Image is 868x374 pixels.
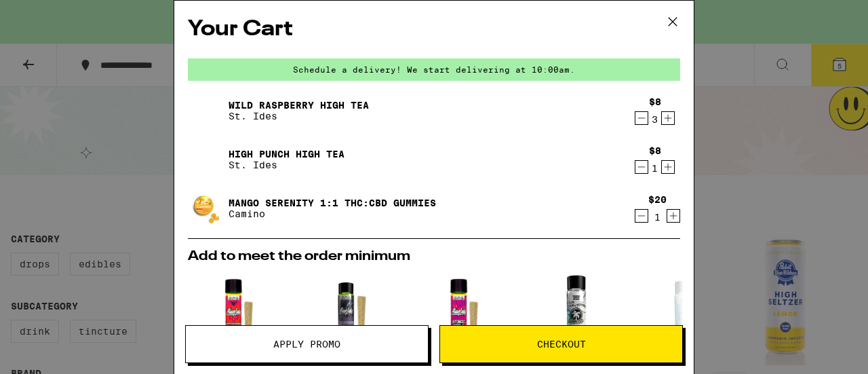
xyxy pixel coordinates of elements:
img: Mango Serenity 1:1 THC:CBD Gummies [188,189,226,227]
button: Decrement [635,111,648,125]
p: St. Ides [229,160,344,170]
h2: Your Cart [188,14,680,45]
div: $8 [649,145,661,156]
div: 1 [648,212,667,223]
div: $20 [648,194,667,205]
button: Increment [667,209,680,223]
button: Checkout [439,325,683,363]
div: 3 [649,114,661,125]
button: Decrement [635,160,648,174]
button: Apply Promo [185,325,429,363]
button: Increment [661,160,675,174]
a: High Punch High Tea [229,149,344,160]
div: 1 [649,163,661,174]
button: Decrement [635,209,648,223]
div: Schedule a delivery! We start delivering at 10:00am. [188,58,680,81]
span: Checkout [537,339,586,349]
img: High Punch High Tea [188,141,226,179]
a: Wild Raspberry High Tea [229,100,369,111]
img: Alien Labs - BK Satellite - 1g [300,270,402,372]
img: Connected Cannabis Co - Tropical Z - 1g [638,270,740,372]
p: Camino [229,208,436,219]
a: Mango Serenity 1:1 THC:CBD Gummies [229,198,436,208]
button: Increment [661,111,675,125]
p: St. Ides [229,111,369,121]
span: Hi. Need any help? [8,10,98,20]
img: Wild Raspberry High Tea [188,92,226,130]
img: Alien Labs - Kryptochronic - 1g [188,270,290,372]
img: Connected Cannabis Co - Permanent Marker - 1g [526,270,627,372]
span: Apply Promo [273,339,340,349]
h2: Add to meet the order minimum [188,250,680,263]
div: $8 [649,96,661,107]
img: Alien Labs - Atomic Apple - 1g [413,270,515,372]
